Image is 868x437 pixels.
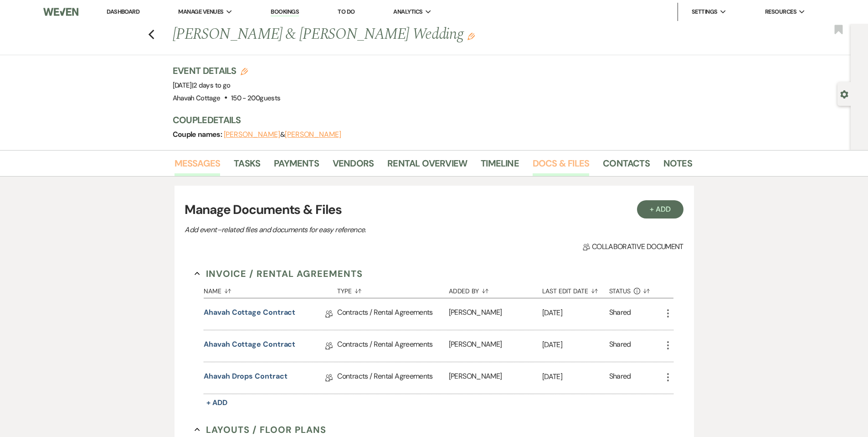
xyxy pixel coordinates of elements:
span: Resources [765,7,796,16]
p: Add event–related files and documents for easy reference. [185,224,503,236]
a: Vendors [333,156,374,176]
a: Timeline [481,156,519,176]
span: [DATE] [173,81,231,90]
a: Ahavah Cottage Contract [204,339,295,353]
h1: [PERSON_NAME] & [PERSON_NAME] Wedding [173,24,581,46]
p: [DATE] [542,307,609,319]
div: Contracts / Rental Agreements [337,362,448,394]
span: Analytics [393,7,422,16]
button: Edit [467,32,475,40]
a: Rental Overview [387,156,467,176]
button: Status [609,281,663,298]
h3: Event Details [173,64,281,77]
span: Status [609,288,631,294]
button: Added By [449,281,542,298]
button: Last Edit Date [542,281,609,298]
span: Couple names: [173,130,224,139]
button: Layouts / Floor Plans [195,423,326,437]
span: | [192,81,231,90]
a: Dashboard [107,8,139,16]
div: Contracts / Rental Agreements [337,298,448,330]
button: Name [204,281,337,298]
a: Ahavah Cottage Contract [204,307,295,321]
button: + Add [204,396,230,409]
img: Weven Logo [43,2,78,21]
span: & [224,130,341,139]
p: [DATE] [542,339,609,351]
button: [PERSON_NAME] [224,131,280,138]
span: + Add [206,398,227,407]
div: [PERSON_NAME] [449,362,542,394]
div: Shared [609,307,631,321]
span: 150 - 200 guests [231,94,280,103]
span: Collaborative document [583,241,683,252]
div: [PERSON_NAME] [449,330,542,362]
div: [PERSON_NAME] [449,298,542,330]
div: Shared [609,371,631,385]
a: Messages [175,156,221,176]
a: To Do [338,8,354,16]
a: Contacts [603,156,650,176]
a: Docs & Files [533,156,589,176]
p: [DATE] [542,371,609,383]
a: Notes [663,156,692,176]
button: + Add [637,200,683,218]
h3: Couple Details [173,114,683,126]
a: Payments [274,156,319,176]
a: Bookings [271,8,299,16]
span: Manage Venues [178,7,223,16]
div: Contracts / Rental Agreements [337,330,448,362]
h3: Manage Documents & Files [185,200,683,219]
button: Open lead details [840,89,848,98]
a: Ahavah Drops Contract [204,371,287,385]
span: Settings [692,7,718,16]
span: 2 days to go [193,81,230,90]
span: Ahavah Cottage [173,94,221,103]
button: Invoice / Rental Agreements [195,267,363,281]
div: Shared [609,339,631,353]
button: [PERSON_NAME] [285,131,341,138]
button: Type [337,281,448,298]
a: Tasks [234,156,260,176]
